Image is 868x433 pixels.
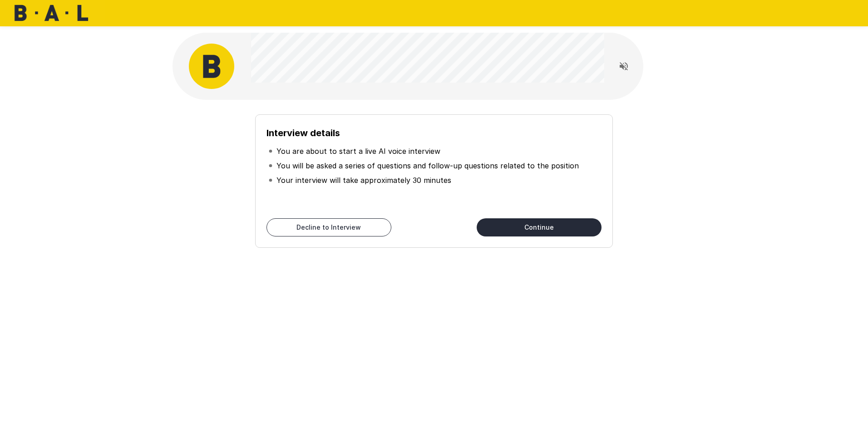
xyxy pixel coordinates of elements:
[276,175,451,186] p: Your interview will take approximately 30 minutes
[276,160,579,171] p: You will be asked a series of questions and follow-up questions related to the position
[276,146,440,157] p: You are about to start a live AI voice interview
[266,128,340,138] b: Interview details
[477,218,602,236] button: Continue
[615,57,633,75] button: Read questions aloud
[189,44,234,89] img: bal_avatar.png
[266,218,391,236] button: Decline to Interview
